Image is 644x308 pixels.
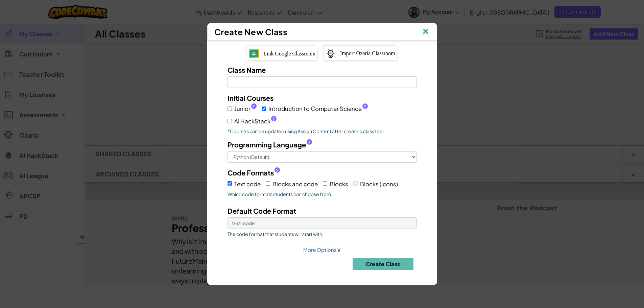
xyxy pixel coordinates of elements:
input: Blocks [323,181,327,186]
span: Which code formats students can choose from. [228,191,417,197]
input: Blocks (Icons) [353,181,358,186]
span: Create New Class [214,27,287,37]
input: Introduction to Computer Science? [262,106,266,111]
span: Blocks [330,180,348,188]
span: ? [276,168,278,174]
span: Link Google Classroom [263,51,315,56]
input: Text code [228,181,232,186]
input: Blocks and code [266,181,270,186]
span: Default Code Format [228,207,296,215]
a: More Options [303,246,341,253]
span: Class Name [228,66,266,74]
span: Code Formats [228,168,274,177]
img: IconGoogleClassroom.svg [249,49,259,58]
input: AI HackStack? [228,119,232,123]
span: Text code [234,180,261,188]
img: IconClose.svg [421,27,430,37]
span: Junior [234,104,257,114]
span: ∨ [337,245,341,253]
span: Import Ozaria Classroom [340,50,395,56]
span: Programming Language [228,140,306,149]
span: ? [363,104,366,109]
span: Blocks and code [272,180,318,188]
span: ? [308,140,310,146]
p: *Courses can be updated using Assign Content after creating class too. [228,128,417,135]
img: ozaria-logo.png [326,49,336,58]
span: AI HackStack [234,116,277,126]
span: The code format that students will start with. [228,231,417,237]
span: Blocks (Icons) [360,180,398,188]
span: ? [252,104,255,109]
span: ? [272,116,275,122]
label: Initial Courses [228,93,273,103]
button: Create Class [353,258,413,270]
input: Junior? [228,106,232,111]
span: Introduction to Computer Science [268,104,368,114]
